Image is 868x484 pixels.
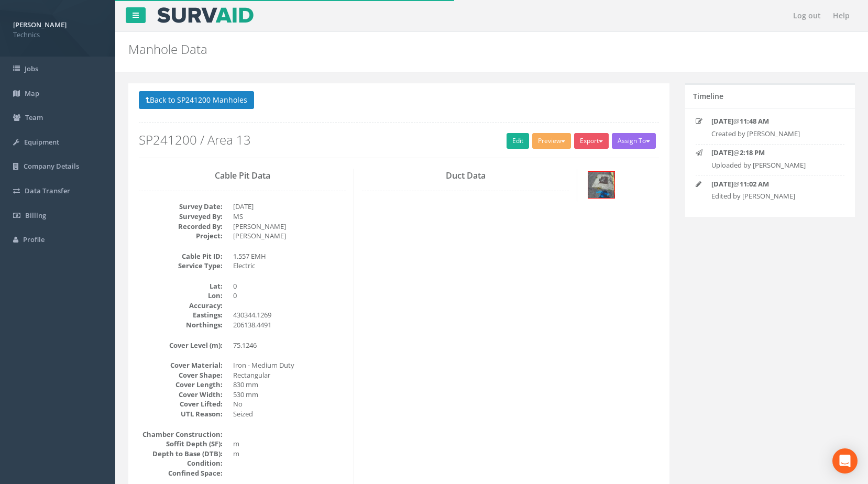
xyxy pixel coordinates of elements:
[139,430,223,439] dt: Chamber Construction:
[233,370,346,380] dd: Rectangular
[139,291,223,301] dt: Lon:
[711,148,733,157] strong: [DATE]
[711,148,833,158] p: @
[711,116,833,126] p: @
[233,202,346,212] dd: [DATE]
[23,235,45,244] span: Profile
[139,458,223,468] dt: Condition:
[128,42,731,56] h2: Manhole Data
[507,133,529,149] a: Edit
[139,171,346,181] h3: Cable Pit Data
[233,251,346,261] dd: 1.557 EMH
[233,212,346,222] dd: MS
[139,380,223,390] dt: Cover Length:
[233,231,346,241] dd: [PERSON_NAME]
[139,133,659,147] h2: SP241200 / Area 13
[233,320,346,330] dd: 206138.4491
[233,360,346,370] dd: Iron - Medium Duty
[13,17,102,39] a: [PERSON_NAME] Technics
[362,171,569,181] h3: Duct Data
[233,291,346,301] dd: 0
[139,370,223,380] dt: Cover Shape:
[139,301,223,311] dt: Accuracy:
[574,133,609,149] button: Export
[233,380,346,390] dd: 830 mm
[139,399,223,409] dt: Cover Lifted:
[24,161,79,171] span: Company Details
[139,261,223,271] dt: Service Type:
[13,30,102,40] span: Technics
[740,179,769,189] strong: 11:02 AM
[233,390,346,400] dd: 530 mm
[711,116,733,126] strong: [DATE]
[711,179,733,189] strong: [DATE]
[233,409,346,419] dd: Seized
[139,310,223,320] dt: Eastings:
[139,409,223,419] dt: UTL Reason:
[139,340,223,350] dt: Cover Level (m):
[139,212,223,222] dt: Surveyed By:
[233,310,346,320] dd: 430344.1269
[740,148,765,157] strong: 2:18 PM
[233,439,346,449] dd: m
[233,340,346,350] dd: 75.1246
[233,399,346,409] dd: No
[233,222,346,232] dd: [PERSON_NAME]
[233,281,346,291] dd: 0
[711,160,833,170] p: Uploaded by [PERSON_NAME]
[25,186,70,195] span: Data Transfer
[740,116,769,126] strong: 11:48 AM
[139,91,254,109] button: Back to SP241200 Manholes
[139,231,223,241] dt: Project:
[25,113,43,122] span: Team
[612,133,656,149] button: Assign To
[13,20,67,29] strong: [PERSON_NAME]
[711,179,833,189] p: @
[25,64,38,73] span: Jobs
[139,449,223,459] dt: Depth to Base (DTB):
[25,89,39,98] span: Map
[139,202,223,212] dt: Survey Date:
[24,137,59,147] span: Equipment
[25,211,46,220] span: Billing
[588,172,614,198] img: 53b211d4-63a1-7223-3895-29d9c819e57f_416f0243-66f7-9c13-b783-887a9858eab9_thumb.jpg
[139,390,223,400] dt: Cover Width:
[532,133,571,149] button: Preview
[233,261,346,271] dd: Electric
[139,360,223,370] dt: Cover Material:
[693,92,723,100] h5: Timeline
[139,251,223,261] dt: Cable Pit ID:
[832,448,858,474] div: Open Intercom Messenger
[139,439,223,449] dt: Soffit Depth (SF):
[711,191,833,201] p: Edited by [PERSON_NAME]
[139,222,223,232] dt: Recorded By:
[139,281,223,291] dt: Lat:
[711,129,833,139] p: Created by [PERSON_NAME]
[233,449,346,459] dd: m
[139,320,223,330] dt: Northings:
[139,468,223,478] dt: Confined Space:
